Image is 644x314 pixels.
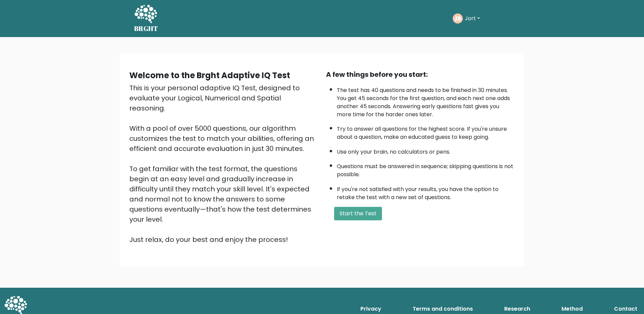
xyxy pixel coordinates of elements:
[334,207,382,220] button: Start the Test
[134,3,158,34] a: BRGHT
[463,14,482,23] button: Jort
[326,69,515,80] div: A few things before you start:
[134,25,158,33] h5: BRGHT
[337,182,515,201] li: If you're not satisfied with your results, you have the option to retake the test with a new set ...
[337,122,515,141] li: Try to answer all questions for the highest score. If you're unsure about a question, make an edu...
[454,14,461,22] text: JB
[337,159,515,179] li: Questions must be answered in sequence; skipping questions is not possible.
[337,145,515,156] li: Use only your brain, no calculators or pens.
[129,83,318,245] div: This is your personal adaptive IQ Test, designed to evaluate your Logical, Numerical and Spatial ...
[129,70,290,81] b: Welcome to the Brght Adaptive IQ Test
[337,83,515,119] li: The test has 40 questions and needs to be finished in 30 minutes. You get 45 seconds for the firs...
